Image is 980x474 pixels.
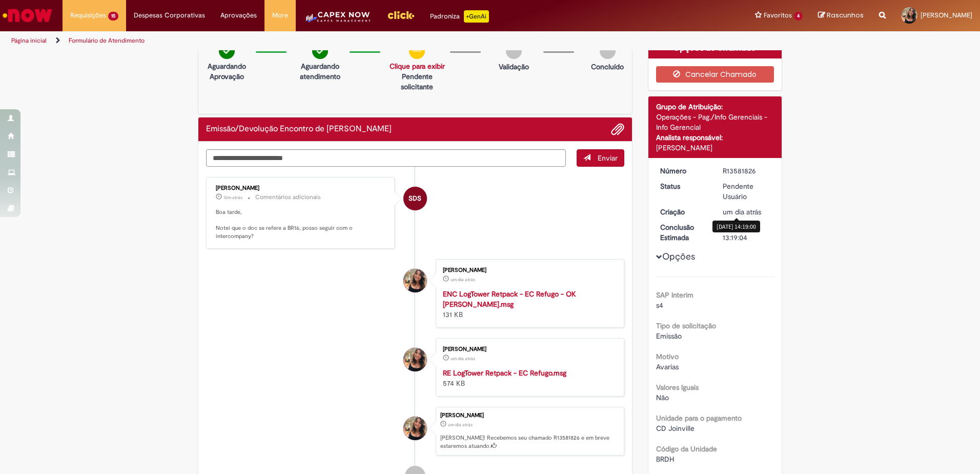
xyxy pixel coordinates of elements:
[403,417,427,440] div: Mariana Marques Americo
[108,12,118,21] span: 15
[443,346,614,352] div: [PERSON_NAME]
[312,43,328,59] img: check-circle-green.png
[206,149,566,167] textarea: Digite sua mensagem aqui...
[303,10,372,31] img: CapexLogo5.png
[443,368,614,388] div: 574 KB
[216,208,386,241] p: Boa tarde, Notei que o doc se refere a BR16, posso seguir com o intercompany?
[656,413,742,423] b: Unidade para o pagamento
[387,7,415,23] img: click_logo_yellow_360x200.png
[219,43,235,59] img: check-circle-green.png
[712,221,760,232] div: [DATE] 14:19:00
[451,355,475,362] span: um dia atrás
[598,153,618,163] span: Enviar
[443,368,566,378] a: RE LogTower Retpack - EC Refugo.msg
[403,348,427,371] div: Mariana Marques Americo
[827,10,864,20] span: Rascunhos
[652,166,716,176] dt: Número
[656,362,679,371] span: Avarias
[656,352,679,361] b: Motivo
[656,132,774,143] div: Analista responsável:
[390,71,445,92] p: Pendente solicitante
[409,186,421,211] span: SDS
[723,207,761,216] span: um dia atrás
[656,143,774,153] div: [PERSON_NAME]
[656,393,669,402] span: Não
[440,434,619,450] p: [PERSON_NAME]! Recebemos seu chamado R13581826 e em breve estaremos atuando.
[464,10,489,23] p: +GenAi
[656,331,682,341] span: Emissão
[202,61,251,82] p: Aguardando Aprovação
[390,62,445,71] a: Clique para exibir
[216,185,386,191] div: [PERSON_NAME]
[451,276,475,283] span: um dia atrás
[656,112,774,132] div: Operações - Pag./Info Gerenciais - Info Gerencial
[611,123,624,136] button: Adicionar anexos
[591,62,624,72] p: Concluído
[506,43,522,59] img: img-circle-grey.png
[656,290,693,300] b: SAP Interim
[272,10,288,21] span: More
[921,11,972,19] span: [PERSON_NAME]
[652,181,716,191] dt: Status
[443,267,614,273] div: [PERSON_NAME]
[600,43,616,59] img: img-circle-grey.png
[220,10,257,21] span: Aprovações
[403,269,427,292] div: Mariana Marques Americo
[652,207,716,217] dt: Criação
[577,149,624,167] button: Enviar
[443,289,614,320] div: 131 KB
[723,181,770,202] div: Pendente Usuário
[223,194,242,201] time: 01/10/2025 14:07:52
[403,187,427,210] div: Sabrina Da Silva Oliveira
[8,31,646,50] ul: Trilhas de página
[723,166,770,176] div: R13581826
[443,289,576,309] a: ENC LogTower Retpack - EC Refugo - OK [PERSON_NAME].msg
[794,12,803,21] span: 4
[448,422,473,428] span: um dia atrás
[656,102,774,112] div: Grupo de Atribuição:
[499,62,529,72] p: Validação
[652,222,716,243] dt: Conclusão Estimada
[656,321,716,330] b: Tipo de solicitação
[656,444,717,453] b: Código da Unidade
[206,125,392,134] h2: Emissão/Devolução Encontro de Contas Fornecedor Histórico de tíquete
[69,36,145,45] a: Formulário de Atendimento
[70,10,106,21] span: Requisições
[409,43,425,59] img: circle-minus.png
[656,383,699,392] b: Valores Iguais
[656,301,663,310] span: s4
[430,10,489,23] div: Padroniza
[448,422,473,428] time: 30/09/2025 14:19:00
[818,11,864,21] a: Rascunhos
[440,412,619,419] div: [PERSON_NAME]
[206,407,624,456] li: Mariana Marques Americo
[1,5,54,26] img: ServiceNow
[296,61,344,82] p: Aguardando atendimento
[656,455,674,464] span: BRDH
[451,355,475,362] time: 30/09/2025 14:18:51
[764,10,792,21] span: Favoritos
[656,424,695,433] span: CD Joinville
[134,10,205,21] span: Despesas Corporativas
[451,276,475,283] time: 30/09/2025 14:18:58
[723,207,770,217] div: 30/09/2025 14:19:00
[255,193,321,202] small: Comentários adicionais
[656,66,774,83] button: Cancelar Chamado
[11,36,47,45] a: Página inicial
[223,194,242,201] span: 12m atrás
